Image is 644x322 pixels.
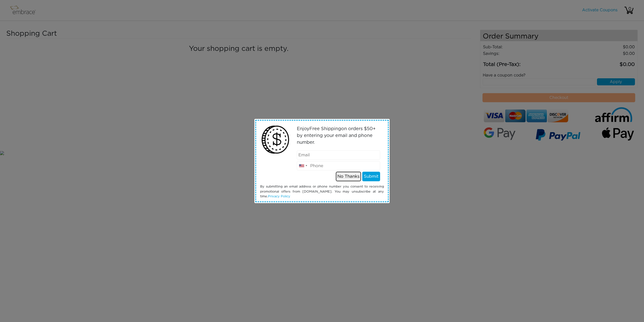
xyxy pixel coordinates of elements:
[268,195,290,198] a: Privacy Policy
[259,123,292,156] img: money2.png
[362,172,380,181] button: Submit
[297,150,380,160] input: Email
[256,184,388,199] div: By submitting an email address or phone number you consent to receiving promotional offers from [...
[297,161,309,170] div: United States: +1
[297,126,380,146] p: Enjoy on orders $50+ by entering your email and phone number.
[309,127,341,131] span: Free Shipping
[297,161,380,171] input: Phone
[336,172,361,181] button: No Thanks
